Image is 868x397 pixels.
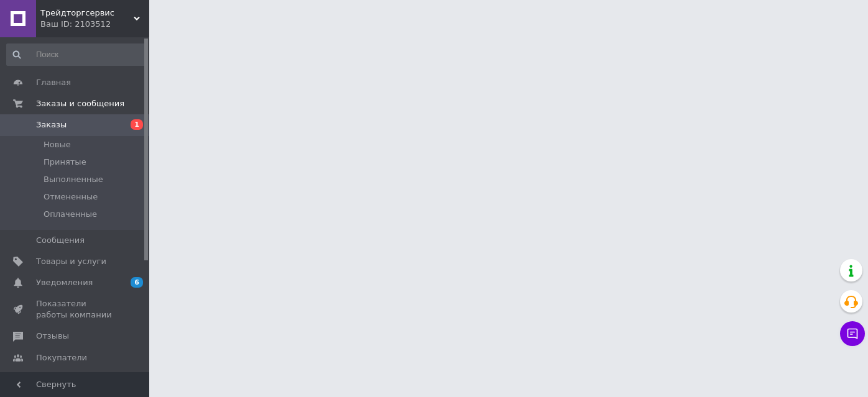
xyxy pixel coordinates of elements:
[840,321,865,346] button: Чат с покупателем
[40,7,134,19] span: Трейдторгсервис
[36,119,67,130] span: Заказы
[44,191,98,203] span: Отмененные
[44,157,86,168] span: Принятые
[6,43,147,66] input: Поиск
[40,19,149,30] div: Ваш ID: 2103512
[36,277,93,288] span: Уведомления
[36,298,115,321] span: Показатели работы компании
[36,235,85,246] span: Сообщения
[44,139,71,150] span: Новые
[44,209,97,220] span: Оплаченные
[36,352,87,363] span: Покупатели
[131,119,143,130] span: 1
[36,331,69,342] span: Отзывы
[36,256,106,267] span: Товары и услуги
[36,77,71,88] span: Главная
[36,98,124,109] span: Заказы и сообщения
[44,174,103,185] span: Выполненные
[131,277,143,288] span: 6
